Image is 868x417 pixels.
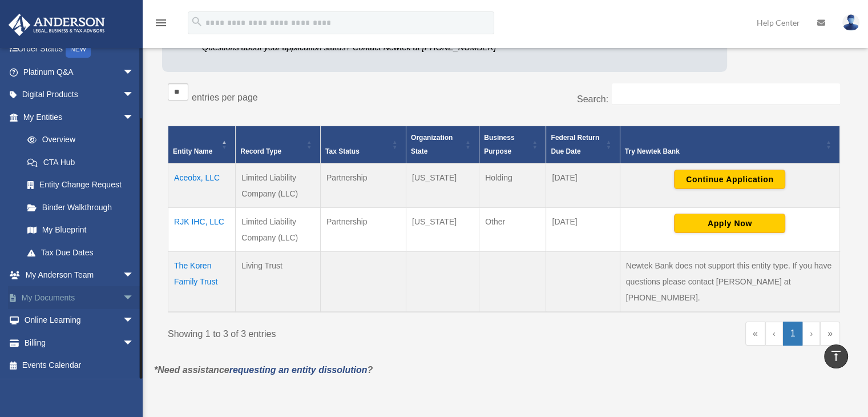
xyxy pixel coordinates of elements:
[168,322,495,342] div: Showing 1 to 3 of 3 entries
[8,331,151,354] a: Billingarrow_drop_down
[320,126,406,163] th: Tax Status: Activate to sort
[16,219,146,242] a: My Blueprint
[8,264,151,287] a: My Anderson Teamarrow_drop_down
[546,207,620,251] td: [DATE]
[620,126,839,163] th: Try Newtek Bank : Activate to sort
[551,134,599,155] span: Federal Return Due Date
[577,94,608,104] label: Search:
[16,151,146,174] a: CTA Hub
[620,251,839,312] td: Newtek Bank does not support this entity type. If you have questions please contact [PERSON_NAME]...
[802,322,820,346] a: Next
[674,214,785,233] button: Apply Now
[229,365,368,375] a: requesting an entity dissolution
[783,322,803,346] a: 1
[320,207,406,251] td: Partnership
[8,83,151,106] a: Digital Productsarrow_drop_down
[829,349,843,363] i: vertical_align_top
[16,174,146,197] a: Entity Change Request
[406,126,479,163] th: Organization State: Activate to sort
[8,61,151,83] a: Platinum Q&Aarrow_drop_down
[154,20,168,30] a: menu
[16,129,140,151] a: Overview
[123,264,146,287] span: arrow_drop_down
[123,83,146,107] span: arrow_drop_down
[8,309,151,332] a: Online Learningarrow_drop_down
[546,126,620,163] th: Federal Return Due Date: Activate to sort
[406,207,479,251] td: [US_STATE]
[765,322,783,346] a: Previous
[745,322,765,346] a: First
[123,286,146,310] span: arrow_drop_down
[8,286,151,309] a: My Documentsarrow_drop_down
[154,16,168,30] i: menu
[325,147,360,155] span: Tax Status
[406,163,479,208] td: [US_STATE]
[154,365,373,375] em: *Need assistance ?
[320,163,406,208] td: Partnership
[191,15,203,28] i: search
[8,106,146,129] a: My Entitiesarrow_drop_down
[479,126,546,163] th: Business Purpose: Activate to sort
[168,126,236,163] th: Entity Name: Activate to invert sorting
[842,14,859,31] img: User Pic
[123,331,146,355] span: arrow_drop_down
[66,41,91,58] div: NEW
[8,354,151,377] a: Events Calendar
[411,134,453,155] span: Organization State
[479,163,546,208] td: Holding
[123,61,146,84] span: arrow_drop_down
[5,14,108,36] img: Anderson Advisors Platinum Portal
[168,251,236,312] td: The Koren Family Trust
[123,309,146,332] span: arrow_drop_down
[123,106,146,129] span: arrow_drop_down
[8,38,151,61] a: Order StatusNEW
[236,163,321,208] td: Limited Liability Company (LLC)
[674,170,785,189] button: Continue Application
[546,163,620,208] td: [DATE]
[479,207,546,251] td: Other
[824,344,848,368] a: vertical_align_top
[16,196,146,219] a: Binder Walkthrough
[192,93,258,102] label: entries per page
[236,126,321,163] th: Record Type: Activate to sort
[168,163,236,208] td: Aceobx, LLC
[240,147,281,155] span: Record Type
[16,241,146,264] a: Tax Due Dates
[625,145,822,158] div: Try Newtek Bank
[820,322,840,346] a: Last
[173,147,212,155] span: Entity Name
[168,207,236,251] td: RJK IHC, LLC
[236,207,321,251] td: Limited Liability Company (LLC)
[484,134,514,155] span: Business Purpose
[236,251,321,312] td: Living Trust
